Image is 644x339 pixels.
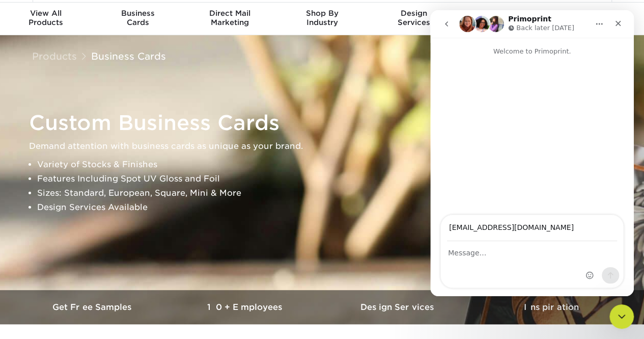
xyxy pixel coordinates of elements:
span: Resources [460,9,552,18]
h3: Get Free Samples [17,302,170,312]
a: Inspiration [475,290,628,324]
a: DesignServices [368,3,460,35]
span: Contact [552,9,644,18]
a: Business Cards [91,50,166,62]
a: Direct MailMarketing [184,3,276,35]
h3: Inspiration [475,302,628,312]
span: Shop By [276,9,368,18]
li: Features Including Spot UV Gloss and Foil [37,172,625,186]
a: Contact& Support [552,3,644,35]
span: Design [368,9,460,18]
a: Design Services [322,290,475,324]
h3: Design Services [322,302,475,312]
div: & Templates [460,9,552,27]
li: Variety of Stocks & Finishes [37,158,625,172]
a: Products [32,50,77,62]
a: BusinessCards [92,3,184,35]
iframe: Intercom live chat [430,10,634,296]
a: Resources& Templates [460,3,552,35]
iframe: Intercom live chat [609,304,634,329]
div: Cards [92,9,184,27]
span: Business [92,9,184,18]
div: Marketing [184,9,276,27]
h1: Custom Business Cards [29,111,625,135]
div: & Support [552,9,644,27]
li: Sizes: Standard, European, Square, Mini & More [37,186,625,200]
a: Shop ByIndustry [276,3,368,35]
div: Services [368,9,460,27]
a: 10+ Employees [170,290,322,324]
span: Direct Mail [184,9,276,18]
a: Get Free Samples [17,290,170,324]
li: Design Services Available [37,200,625,215]
h3: 10+ Employees [170,302,322,312]
div: Industry [276,9,368,27]
p: Demand attention with business cards as unique as your brand. [29,139,625,153]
